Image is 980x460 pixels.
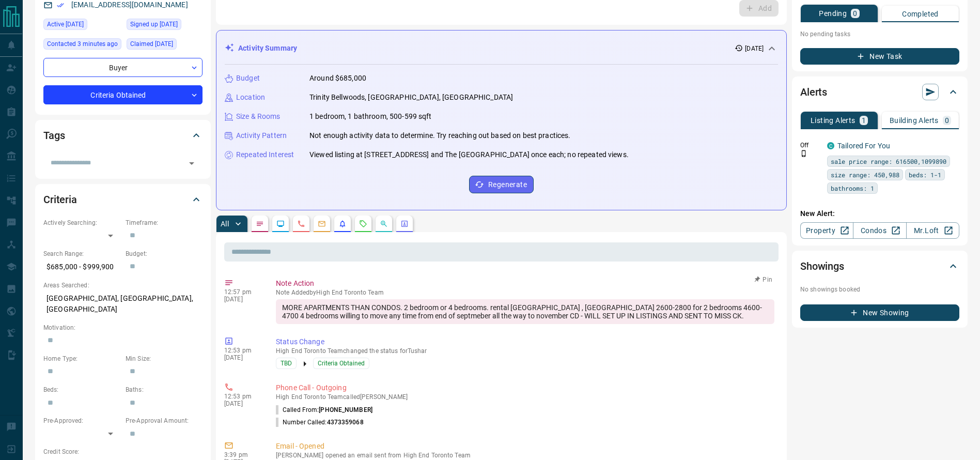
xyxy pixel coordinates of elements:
p: 12:53 pm [224,393,260,400]
p: Called From: [276,405,372,415]
p: High End Toronto Team changed the status for Tushar [276,347,774,355]
p: Repeated Interest [236,149,294,160]
p: [PERSON_NAME] opened an email sent from High End Toronto Team [276,452,774,459]
div: condos.ca [827,142,834,149]
div: Criteria Obtained [43,85,203,104]
p: Credit Score: [43,447,203,456]
p: Pending [819,10,847,17]
span: beds: 1-1 [909,170,941,180]
div: Buyer [43,58,203,77]
div: Fri Sep 12 2025 [127,38,203,53]
span: [PHONE_NUMBER] [319,406,372,413]
svg: Requests [359,220,367,228]
span: Active [DATE] [47,19,84,29]
button: Regenerate [469,176,534,193]
p: Listing Alerts [811,117,855,124]
p: Viewed listing at [STREET_ADDRESS] and The [GEOGRAPHIC_DATA] once each; no repeated views. [309,149,629,160]
button: New Showing [800,304,959,321]
p: Actively Searching: [43,218,120,227]
p: Number Called: [276,418,364,427]
span: Criteria Obtained [318,358,365,369]
svg: Push Notification Only [800,150,807,157]
button: Open [184,156,199,171]
p: Activity Pattern [236,130,287,141]
p: [DATE] [745,44,764,53]
p: Completed [902,10,939,18]
h2: Criteria [43,191,77,208]
h2: Showings [800,258,844,274]
p: $685,000 - $999,900 [43,258,120,275]
p: Status Change [276,336,774,347]
p: Around $685,000 [309,73,366,84]
p: Motivation: [43,323,203,332]
span: Contacted 3 minutes ago [47,39,118,49]
span: Signed up [DATE] [130,19,178,29]
a: Mr.Loft [906,222,959,239]
svg: Email Verified [57,2,64,9]
p: Beds: [43,385,120,394]
p: Pre-Approval Amount: [126,416,203,425]
p: High End Toronto Team called [PERSON_NAME] [276,393,774,401]
a: Tailored For You [837,142,890,150]
a: Property [800,222,853,239]
p: Phone Call - Outgoing [276,382,774,393]
button: Pin [749,275,779,284]
p: 1 [862,117,866,124]
button: New Task [800,48,959,65]
p: 0 [945,117,949,124]
span: Claimed [DATE] [130,39,173,49]
p: Activity Summary [238,43,297,54]
div: Activity Summary[DATE] [225,39,778,58]
p: Budget: [126,249,203,258]
p: Areas Searched: [43,281,203,290]
p: Search Range: [43,249,120,258]
a: Condos [853,222,906,239]
p: 12:57 pm [224,288,260,296]
span: bathrooms: 1 [831,183,874,193]
div: Fri Sep 12 2025 [43,19,121,33]
p: [DATE] [224,354,260,361]
p: All [221,220,229,227]
p: No showings booked [800,285,959,294]
p: Pre-Approved: [43,416,120,425]
svg: Listing Alerts [338,220,347,228]
svg: Emails [318,220,326,228]
p: Trinity Bellwoods, [GEOGRAPHIC_DATA], [GEOGRAPHIC_DATA] [309,92,513,103]
p: Off [800,141,821,150]
svg: Opportunities [380,220,388,228]
p: No pending tasks [800,26,959,42]
p: Building Alerts [890,117,939,124]
span: size range: 450,988 [831,170,899,180]
p: 0 [853,10,857,17]
div: Mon Sep 15 2025 [43,38,121,53]
span: TBD [281,358,292,369]
p: Not enough activity data to determine. Try reaching out based on best practices. [309,130,571,141]
div: Tags [43,123,203,148]
div: Criteria [43,187,203,212]
p: [GEOGRAPHIC_DATA], [GEOGRAPHIC_DATA], [GEOGRAPHIC_DATA] [43,290,203,318]
svg: Calls [297,220,305,228]
p: 3:39 pm [224,451,260,458]
p: Min Size: [126,354,203,363]
h2: Alerts [800,84,827,100]
p: Note Action [276,278,774,289]
svg: Lead Browsing Activity [276,220,285,228]
svg: Notes [256,220,264,228]
div: Showings [800,254,959,279]
p: [DATE] [224,296,260,303]
span: 4373359068 [327,419,364,426]
p: [DATE] [224,400,260,407]
div: Alerts [800,80,959,104]
svg: Agent Actions [400,220,409,228]
p: Note Added by High End Toronto Team [276,289,774,296]
p: Email - Opened [276,441,774,452]
p: 1 bedroom, 1 bathroom, 500-599 sqft [309,111,432,122]
p: New Alert: [800,208,959,219]
a: [EMAIL_ADDRESS][DOMAIN_NAME] [71,1,188,9]
p: Home Type: [43,354,120,363]
p: Location [236,92,265,103]
p: Baths: [126,385,203,394]
p: Budget [236,73,260,84]
div: MORE APARTMENTS THAN CONDOS. 2 bedroom or 4 bedrooms. rental [GEOGRAPHIC_DATA] , [GEOGRAPHIC_DATA... [276,299,774,324]
span: sale price range: 616500,1099890 [831,156,946,166]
